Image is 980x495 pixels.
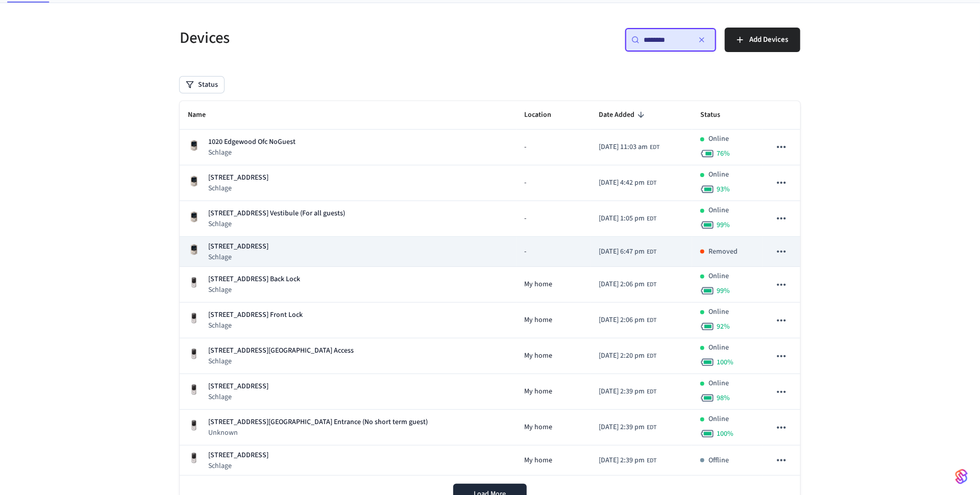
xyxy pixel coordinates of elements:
[525,107,565,123] span: Location
[955,468,968,485] img: SeamLogoGradient.69752ec5.svg
[599,246,656,257] div: America/New_York
[717,286,730,296] span: 99 %
[188,312,200,325] img: Yale Assure Touchscreen Wifi Smart Lock, Satin Nickel, Front
[188,452,200,464] img: Yale Assure Touchscreen Wifi Smart Lock, Satin Nickel, Front
[188,211,200,223] img: Schlage Sense Smart Deadbolt with Camelot Trim, Front
[725,28,800,52] button: Add Devices
[647,316,656,325] span: EDT
[599,279,645,290] span: [DATE] 2:06 pm
[525,142,527,153] span: -
[647,456,656,465] span: EDT
[525,422,553,433] span: My home
[717,357,733,367] span: 100 %
[708,455,729,466] p: Offline
[208,172,268,183] p: [STREET_ADDRESS]
[717,220,730,230] span: 99 %
[208,208,345,219] p: [STREET_ADDRESS] Vestibule (For all guests)
[208,417,428,428] p: [STREET_ADDRESS][GEOGRAPHIC_DATA] Entrance (No short term guest)
[208,147,296,158] p: Schlage
[208,461,268,471] p: Schlage
[208,392,268,402] p: Schlage
[188,384,200,396] img: Yale Assure Touchscreen Wifi Smart Lock, Satin Nickel, Front
[599,422,656,433] div: America/New_York
[599,142,648,153] span: [DATE] 11:03 am
[525,455,553,466] span: My home
[717,148,730,159] span: 76 %
[599,213,645,224] span: [DATE] 1:05 pm
[208,345,354,356] p: [STREET_ADDRESS][GEOGRAPHIC_DATA] Access
[188,107,219,123] span: Name
[525,246,527,257] span: -
[717,393,730,403] span: 98 %
[647,247,656,257] span: EDT
[647,423,656,432] span: EDT
[188,175,200,187] img: Schlage Sense Smart Deadbolt with Camelot Trim, Front
[599,178,656,188] div: America/New_York
[208,241,268,252] p: [STREET_ADDRESS]
[647,179,656,188] span: EDT
[208,285,300,295] p: Schlage
[525,315,553,326] span: My home
[599,315,656,326] div: America/New_York
[599,422,645,433] span: [DATE] 2:39 pm
[647,387,656,397] span: EDT
[180,101,800,476] table: sticky table
[208,356,354,366] p: Schlage
[599,246,645,257] span: [DATE] 6:47 pm
[208,183,268,193] p: Schlage
[647,280,656,289] span: EDT
[708,169,729,180] p: Online
[599,178,645,188] span: [DATE] 4:42 pm
[749,33,788,46] span: Add Devices
[208,428,428,438] p: Unknown
[208,137,296,147] p: 1020 Edgewood Ofc NoGuest
[188,243,200,256] img: Schlage Sense Smart Deadbolt with Camelot Trim, Front
[708,378,729,389] p: Online
[700,107,733,123] span: Status
[708,134,729,144] p: Online
[650,143,659,152] span: EDT
[708,246,738,257] p: Removed
[708,271,729,282] p: Online
[599,213,656,224] div: America/New_York
[525,213,527,224] span: -
[188,277,200,289] img: Yale Assure Touchscreen Wifi Smart Lock, Satin Nickel, Front
[708,307,729,317] p: Online
[525,351,553,361] span: My home
[599,279,656,290] div: America/New_York
[717,321,730,332] span: 92 %
[599,386,645,397] span: [DATE] 2:39 pm
[599,142,659,153] div: America/New_York
[599,455,656,466] div: America/New_York
[708,205,729,216] p: Online
[525,178,527,188] span: -
[180,28,484,48] h5: Devices
[188,419,200,432] img: Yale Assure Touchscreen Wifi Smart Lock, Satin Nickel, Front
[208,274,300,285] p: [STREET_ADDRESS] Back Lock
[180,77,224,93] button: Status
[708,414,729,425] p: Online
[599,386,656,397] div: America/New_York
[208,310,303,320] p: [STREET_ADDRESS] Front Lock
[599,455,645,466] span: [DATE] 2:39 pm
[208,320,303,331] p: Schlage
[599,351,656,361] div: America/New_York
[717,429,733,439] span: 100 %
[208,219,345,229] p: Schlage
[188,139,200,152] img: Schlage Sense Smart Deadbolt with Camelot Trim, Front
[647,214,656,224] span: EDT
[208,450,268,461] p: [STREET_ADDRESS]
[188,348,200,360] img: Yale Assure Touchscreen Wifi Smart Lock, Satin Nickel, Front
[525,386,553,397] span: My home
[599,315,645,326] span: [DATE] 2:06 pm
[208,381,268,392] p: [STREET_ADDRESS]
[717,184,730,194] span: 93 %
[599,107,648,123] span: Date Added
[525,279,553,290] span: My home
[708,342,729,353] p: Online
[208,252,268,262] p: Schlage
[599,351,645,361] span: [DATE] 2:20 pm
[647,352,656,361] span: EDT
